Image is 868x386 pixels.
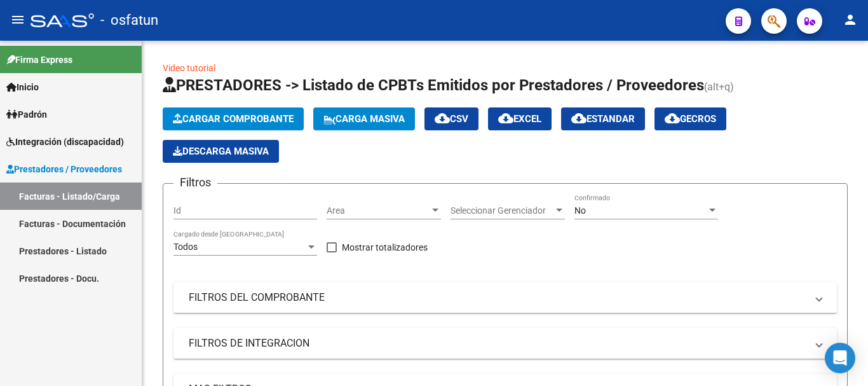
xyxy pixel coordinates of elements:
a: Video tutorial [163,63,215,73]
span: EXCEL [498,113,541,125]
span: PRESTADORES -> Listado de CPBTs Emitidos por Prestadores / Proveedores [163,76,704,94]
button: CSV [424,107,478,130]
span: Descarga Masiva [173,146,269,157]
button: Cargar Comprobante [163,107,304,130]
mat-icon: cloud_download [435,111,450,126]
mat-icon: cloud_download [571,111,587,126]
button: Carga Masiva [313,107,415,130]
span: Integración (discapacidad) [6,135,124,149]
mat-panel-title: FILTROS DE INTEGRACION [189,336,806,350]
mat-expansion-panel-header: FILTROS DE INTEGRACION [173,328,837,359]
div: Open Intercom Messenger [825,343,855,373]
h3: Filtros [173,174,217,191]
span: No [574,205,586,216]
span: Todos [173,242,198,252]
span: Gecros [665,113,716,125]
mat-icon: cloud_download [498,111,513,126]
span: Padrón [6,107,47,121]
span: (alt+q) [704,81,734,93]
app-download-masive: Descarga masiva de comprobantes (adjuntos) [163,140,279,163]
mat-icon: person [843,12,858,27]
span: Area [327,205,430,216]
button: Gecros [654,107,726,130]
mat-icon: menu [10,12,25,27]
span: Mostrar totalizadores [342,240,428,255]
span: Firma Express [6,53,72,67]
button: Estandar [561,107,645,130]
button: EXCEL [488,107,552,130]
button: Descarga Masiva [163,140,279,163]
span: Prestadores / Proveedores [6,162,122,176]
mat-icon: cloud_download [665,111,680,126]
span: Carga Masiva [323,113,405,125]
mat-panel-title: FILTROS DEL COMPROBANTE [189,291,806,305]
span: - osfatun [100,6,158,34]
span: Estandar [571,113,635,125]
span: Seleccionar Gerenciador [451,205,553,216]
span: Cargar Comprobante [173,113,294,125]
span: Inicio [6,80,39,94]
span: CSV [435,113,468,125]
mat-expansion-panel-header: FILTROS DEL COMPROBANTE [173,282,837,313]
